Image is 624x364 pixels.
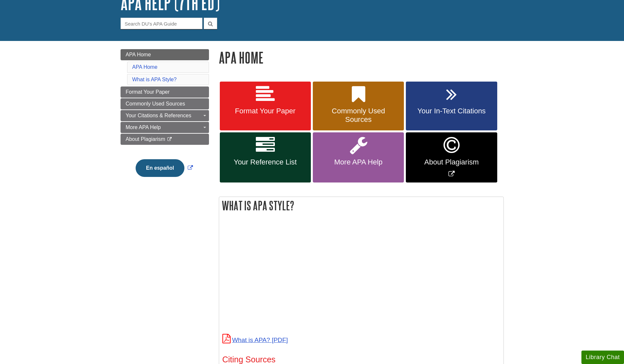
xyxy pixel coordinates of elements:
[225,158,306,166] span: Your Reference List
[136,159,184,177] button: En español
[219,49,504,66] h1: APA Home
[126,113,191,118] span: Your Citations & References
[126,89,170,95] span: Format Your Paper
[132,77,177,82] a: What is APA Style?
[411,107,492,115] span: Your In-Text Citations
[318,107,399,124] span: Commonly Used Sources
[313,82,404,131] a: Commonly Used Sources
[220,82,311,131] a: Format Your Paper
[411,158,492,166] span: About Plagiarism
[121,18,202,29] input: Search DU's APA Guide
[219,197,503,214] h2: What is APA Style?
[313,132,404,182] a: More APA Help
[132,64,158,70] a: APA Home
[406,132,497,182] a: Link opens in new window
[581,351,624,364] button: Library Chat
[126,52,151,57] span: APA Home
[121,122,209,133] a: More APA Help
[406,82,497,131] a: Your In-Text Citations
[126,136,165,142] span: About Plagiarism
[225,107,306,115] span: Format Your Paper
[121,49,209,188] div: Guide Page Menu
[222,336,288,343] a: What is APA?
[167,137,172,142] i: This link opens in a new window
[121,86,209,98] a: Format Your Paper
[121,110,209,121] a: Your Citations & References
[121,49,209,60] a: APA Home
[126,101,185,106] span: Commonly Used Sources
[134,165,195,171] a: Link opens in new window
[222,225,406,328] iframe: What is APA?
[121,134,209,145] a: About Plagiarism
[121,98,209,109] a: Commonly Used Sources
[220,132,311,182] a: Your Reference List
[318,158,399,166] span: More APA Help
[126,125,161,130] span: More APA Help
